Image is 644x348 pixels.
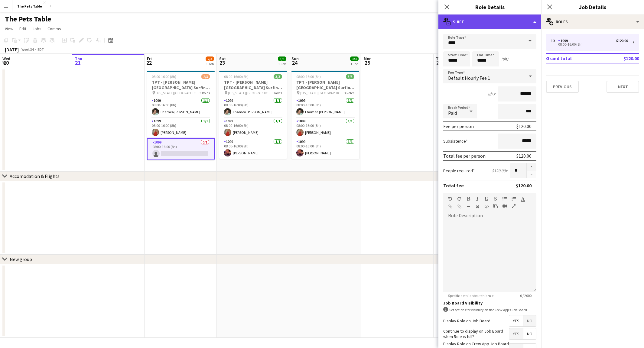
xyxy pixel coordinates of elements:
div: (8h) [501,56,508,62]
span: 08:00-16:00 (8h) [152,74,176,79]
span: Comms [47,26,61,31]
div: $120.00 x [492,168,507,173]
span: 3/3 [278,56,286,61]
app-card-role: 10991/108:00-16:00 (8h)[PERSON_NAME] [291,118,359,138]
span: [US_STATE][GEOGRAPHIC_DATA] [156,91,200,95]
button: Next [607,81,639,93]
span: Yes [509,315,523,326]
div: 08:00-16:00 (8h) [551,43,628,46]
label: Subsistence [443,138,468,144]
span: 2/3 [201,74,210,79]
div: 1 Job [278,62,286,66]
button: Underline [484,196,489,201]
div: Total fee [443,182,464,188]
span: Specific details about this role [443,293,498,298]
span: Week 34 [20,47,35,52]
a: Jobs [30,25,44,33]
span: Jobs [32,26,41,31]
div: Roles [541,14,644,29]
span: [US_STATE][GEOGRAPHIC_DATA] [228,91,272,95]
app-job-card: 08:00-16:00 (8h)3/3TPT - [PERSON_NAME][GEOGRAPHIC_DATA] Surfing Championships [US_STATE][GEOGRAPH... [291,71,359,159]
app-job-card: 08:00-16:00 (8h)2/3TPT - [PERSON_NAME][GEOGRAPHIC_DATA] Surfing Championships [US_STATE][GEOGRAPH... [147,71,215,160]
button: Previous [546,81,579,93]
span: 3 Roles [200,91,210,95]
h3: TPT - [PERSON_NAME][GEOGRAPHIC_DATA] Surfing Championships [147,79,215,90]
button: Clear Formatting [475,204,480,209]
span: No [523,315,536,326]
span: Thu [75,56,82,61]
span: 24 [291,59,299,66]
div: 1 Job [206,62,214,66]
div: Fee per person [443,123,474,129]
button: Paste as plain text [493,204,498,208]
app-card-role: 10991/108:00-16:00 (8h)Lhamea [PERSON_NAME] [147,97,215,118]
app-card-role: 10991/108:00-16:00 (8h)Lhamea [PERSON_NAME] [219,97,287,118]
span: Paid [448,110,457,116]
label: Display Role on Job Board [443,318,490,324]
div: Total fee per person [443,153,486,159]
span: [US_STATE][GEOGRAPHIC_DATA] [300,91,344,95]
button: Insert video [503,204,507,208]
div: $120.00 [516,153,532,159]
span: 08:00-16:00 (8h) [224,74,249,79]
span: Sun [291,56,299,61]
span: 3/3 [350,56,359,61]
span: 21 [74,59,82,66]
div: $120.00 [516,182,532,188]
div: Shift [438,14,541,29]
h3: Job Board Visibility [443,300,536,306]
h3: Job Details [541,3,644,11]
app-card-role: 10991/108:00-16:00 (8h)Lhamea [PERSON_NAME] [291,97,359,118]
app-job-card: 08:00-16:00 (8h)3/3TPT - [PERSON_NAME][GEOGRAPHIC_DATA] Surfing Championships [US_STATE][GEOGRAPH... [219,71,287,159]
app-card-role: 10991/108:00-16:00 (8h)[PERSON_NAME] [291,138,359,159]
button: Undo [448,196,452,201]
app-card-role: 10991/108:00-16:00 (8h)[PERSON_NAME] [219,118,287,138]
td: Grand total [546,53,603,63]
span: 20 [2,59,10,66]
span: 25 [363,59,372,66]
div: $120.00 [516,123,532,129]
button: Unordered List [503,196,507,201]
app-card-role: 10990/108:00-16:00 (8h) [147,138,215,160]
span: 3 Roles [272,91,282,95]
a: Comms [45,25,63,33]
h3: TPT - [PERSON_NAME][GEOGRAPHIC_DATA] Surfing Championships [219,79,287,90]
button: Text Color [521,196,525,201]
button: Increase [527,163,536,171]
button: The Pets Table [12,0,47,12]
a: View [2,25,16,33]
label: People required [443,168,475,173]
label: Continue to display on Job Board when Role is full? [443,328,509,339]
span: View [5,26,13,31]
button: Italic [475,196,480,201]
button: Ordered List [512,196,516,201]
h3: TPT - [PERSON_NAME][GEOGRAPHIC_DATA] Surfing Championships [291,79,359,90]
td: $120.00 [603,53,639,63]
div: New group [10,256,32,262]
span: 08:00-16:00 (8h) [296,74,321,79]
button: Bold [466,196,470,201]
div: Accomodation & Flights [10,173,60,179]
span: 2/3 [206,56,214,61]
h1: The Pets Table [5,14,51,24]
div: EDT [37,47,44,52]
app-card-role: 10991/108:00-16:00 (8h)[PERSON_NAME] [219,138,287,159]
span: Mon [364,56,372,61]
span: Default Hourly Fee 1 [448,75,490,81]
div: [DATE] [5,47,19,53]
span: 3 Roles [344,91,354,95]
span: Edit [19,26,26,31]
div: 1099 [558,39,570,43]
span: Wed [2,56,10,61]
span: Fri [147,56,152,61]
div: Set options for visibility on the Crew App’s Job Board [443,307,536,313]
span: No [523,328,536,339]
div: 1 Job [350,62,358,66]
button: HTML Code [484,204,489,209]
span: 22 [146,59,152,66]
button: Horizontal Line [466,204,470,209]
span: 26 [435,59,443,66]
div: 8h x [488,91,495,97]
